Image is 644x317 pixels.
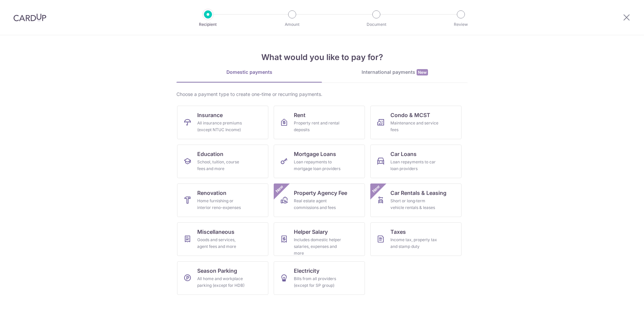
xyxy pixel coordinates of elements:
[197,189,226,197] span: Renovation
[294,159,342,172] div: Loan repayments to mortgage loan providers
[294,111,306,119] span: Rent
[177,261,268,295] a: Season ParkingAll home and workplace parking (except for HDB)
[390,120,439,133] div: Maintenance and service fees
[176,69,322,75] div: Domestic payments
[294,198,342,211] div: Real estate agent commissions and fees
[177,106,268,139] a: InsuranceAll insurance premiums (except NTUC Income)
[370,222,462,256] a: TaxesIncome tax, property tax and stamp duty
[436,21,486,28] p: Review
[267,21,317,28] p: Amount
[177,145,268,178] a: EducationSchool, tuition, course fees and more
[197,275,246,289] div: All home and workplace parking (except for HDB)
[417,69,428,75] span: New
[390,228,406,236] span: Taxes
[197,150,223,158] span: Education
[294,228,328,236] span: Helper Salary
[197,198,246,211] div: Home furnishing or interior reno-expenses
[177,183,268,217] a: RenovationHome furnishing or interior reno-expenses
[370,106,462,139] a: Condo & MCSTMaintenance and service fees
[197,159,246,172] div: School, tuition, course fees and more
[390,189,446,197] span: Car Rentals & Leasing
[371,183,382,195] span: New
[176,91,468,98] div: Choose a payment type to create one-time or recurring payments.
[390,198,439,211] div: Short or long‑term vehicle rentals & leases
[294,120,342,133] div: Property rent and rental deposits
[294,236,342,257] div: Includes domestic helper salaries, expenses and more
[294,189,347,197] span: Property Agency Fee
[183,21,233,28] p: Recipient
[390,150,417,158] span: Car Loans
[274,106,365,139] a: RentProperty rent and rental deposits
[197,228,234,236] span: Miscellaneous
[274,222,365,256] a: Helper SalaryIncludes domestic helper salaries, expenses and more
[390,159,439,172] div: Loan repayments to car loan providers
[390,236,439,250] div: Income tax, property tax and stamp duty
[177,222,268,256] a: MiscellaneousGoods and services, agent fees and more
[274,183,285,195] span: New
[294,275,342,289] div: Bills from all providers (except for SP group)
[274,145,365,178] a: Mortgage LoansLoan repayments to mortgage loan providers
[294,150,336,158] span: Mortgage Loans
[176,51,468,63] h4: What would you like to pay for?
[601,297,637,314] iframe: Opens a widget where you can find more information
[197,111,223,119] span: Insurance
[274,261,365,295] a: ElectricityBills from all providers (except for SP group)
[390,111,430,119] span: Condo & MCST
[13,13,46,21] img: CardUp
[274,183,365,217] a: Property Agency FeeReal estate agent commissions and feesNew
[370,145,462,178] a: Car LoansLoan repayments to car loan providers
[197,236,246,250] div: Goods and services, agent fees and more
[352,21,401,28] p: Document
[294,267,319,275] span: Electricity
[370,183,462,217] a: Car Rentals & LeasingShort or long‑term vehicle rentals & leasesNew
[197,267,237,275] span: Season Parking
[197,120,246,133] div: All insurance premiums (except NTUC Income)
[322,69,468,76] div: International payments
